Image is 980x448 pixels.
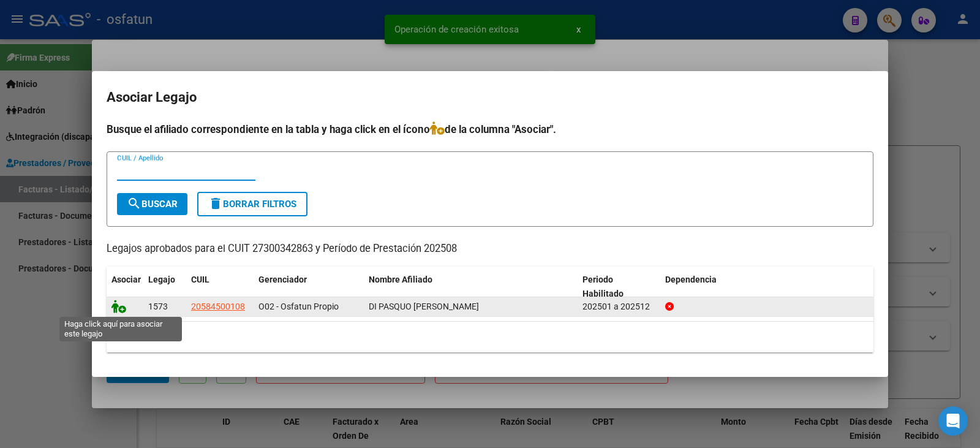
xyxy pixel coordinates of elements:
span: Nombre Afiliado [369,275,432,284]
span: Buscar [127,199,178,210]
h2: Asociar Legajo [107,86,873,109]
datatable-header-cell: Nombre Afiliado [364,267,578,307]
span: DI PASQUO GINO ELIAN [369,302,479,311]
datatable-header-cell: Legajo [143,267,186,307]
span: 20584500108 [191,302,245,311]
datatable-header-cell: Periodo Habilitado [578,267,660,307]
span: Gerenciador [258,275,307,284]
div: 1 registros [107,322,873,352]
div: Open Intercom Messenger [938,406,968,436]
span: Asociar [111,275,141,284]
span: Periodo Habilitado [582,275,624,298]
span: Dependencia [665,275,717,284]
span: O02 - Osfatun Propio [258,302,339,311]
button: Borrar Filtros [197,192,307,216]
span: 1573 [148,302,168,311]
p: Legajos aprobados para el CUIT 27300342863 y Período de Prestación 202508 [107,241,873,257]
datatable-header-cell: Asociar [107,267,143,307]
mat-icon: search [127,196,141,211]
datatable-header-cell: CUIL [186,267,254,307]
mat-icon: delete [208,196,223,211]
span: Legajo [148,275,175,284]
datatable-header-cell: Gerenciador [254,267,364,307]
div: 202501 a 202512 [582,300,655,314]
h4: Busque el afiliado correspondiente en la tabla y haga click en el ícono de la columna "Asociar". [107,121,873,137]
span: CUIL [191,275,209,284]
button: Buscar [117,193,187,215]
span: Borrar Filtros [208,199,296,210]
datatable-header-cell: Dependencia [660,267,874,307]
